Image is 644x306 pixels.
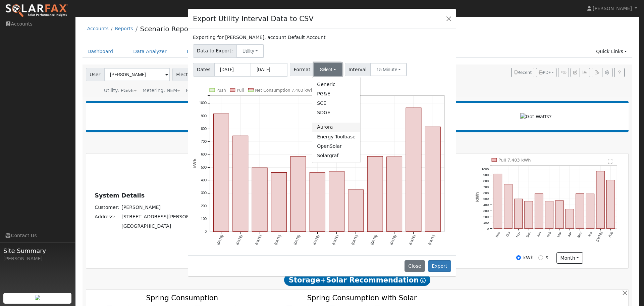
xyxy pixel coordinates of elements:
[201,114,207,118] text: 900
[193,159,197,169] text: kWh
[237,88,244,93] text: Pull
[425,127,441,231] rect: onclick=""
[370,63,407,76] button: 15 Minute
[201,127,207,131] text: 800
[409,234,416,245] text: [DATE]
[216,88,226,93] text: Push
[312,132,360,141] a: Energy Toolbase
[255,234,262,245] text: [DATE]
[345,63,371,76] span: Interval
[351,234,359,245] text: [DATE]
[235,234,243,245] text: [DATE]
[216,234,224,245] text: [DATE]
[193,13,314,24] h4: Export Utility Interval Data to CSV
[389,234,397,245] text: [DATE]
[293,234,301,245] text: [DATE]
[428,260,451,272] button: Export
[252,168,267,231] rect: onclick=""
[312,141,360,151] a: OpenSolar
[406,108,421,232] rect: onclick=""
[214,114,229,231] rect: onclick=""
[199,101,207,105] text: 1000
[312,108,360,118] a: SDGE
[193,63,214,77] span: Dates
[290,63,314,76] span: Format
[387,157,402,231] rect: onclick=""
[193,34,325,41] label: Exporting for [PERSON_NAME], account Default Account
[255,88,313,93] text: Net Consumption 7,403 kWh
[444,14,453,23] button: Close
[193,44,237,58] span: Data to Export:
[310,172,325,231] rect: onclick=""
[205,230,207,233] text: 0
[428,234,435,245] text: [DATE]
[405,260,425,272] button: Close
[312,234,320,245] text: [DATE]
[312,99,360,108] a: SCE
[312,151,360,160] a: Solargraf
[201,204,207,208] text: 200
[367,156,383,231] rect: onclick=""
[201,166,207,169] text: 500
[201,152,207,156] text: 600
[312,123,360,132] a: Aurora
[271,172,287,231] rect: onclick=""
[312,89,360,98] a: PG&E
[201,217,207,221] text: 100
[233,136,248,231] rect: onclick=""
[314,63,342,76] button: Select
[201,191,207,195] text: 300
[370,234,378,245] text: [DATE]
[348,190,364,232] rect: onclick=""
[329,171,344,232] rect: onclick=""
[236,44,264,58] button: Utility
[201,178,207,182] text: 400
[201,140,207,143] text: 700
[274,234,281,245] text: [DATE]
[290,157,306,232] rect: onclick=""
[331,234,339,245] text: [DATE]
[312,80,360,89] a: Generic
